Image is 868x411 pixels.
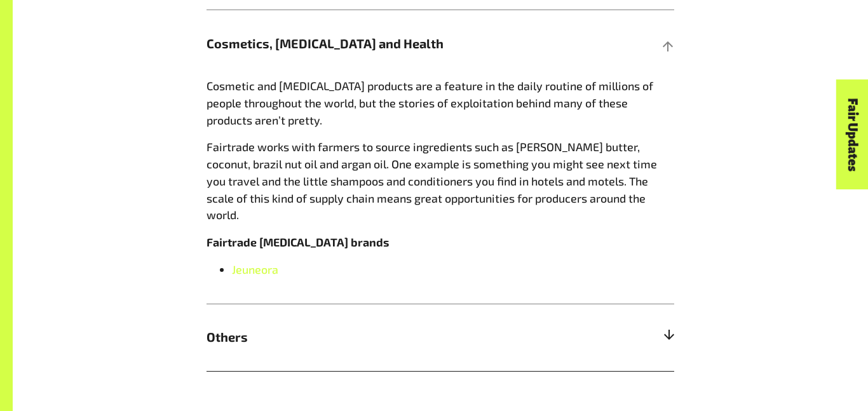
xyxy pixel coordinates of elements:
b: Fairtrade [MEDICAL_DATA] brands [207,235,389,249]
span: Others [207,328,557,347]
span: Cosmetics, [MEDICAL_DATA] and Health [207,34,557,53]
a: Jeuneora [232,262,278,276]
span: Fairtrade works with farmers to source ingredients such as [PERSON_NAME] butter, coconut, brazil ... [207,140,657,222]
span: Cosmetic and [MEDICAL_DATA] products are a feature in the daily routine of millions of people thr... [207,79,653,127]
